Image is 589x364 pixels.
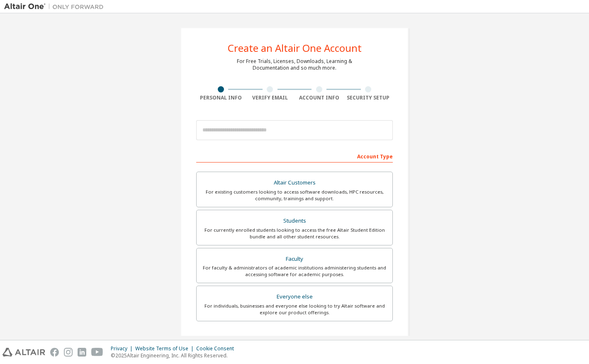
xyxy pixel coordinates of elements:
[202,227,387,240] div: For currently enrolled students looking to access the free Altair Student Edition bundle and all ...
[202,177,387,189] div: Altair Customers
[196,334,393,347] div: Your Profile
[237,58,352,71] div: For Free Trials, Licenses, Downloads, Learning & Documentation and so much more.
[196,345,239,352] div: Cookie Consent
[111,352,239,359] p: © 2025 Altair Engineering, Inc. All Rights Reserved.
[294,95,344,101] div: Account Info
[196,149,393,163] div: Account Type
[202,265,387,278] div: For faculty & administrators of academic institutions administering students and accessing softwa...
[4,2,108,11] img: Altair One
[91,348,103,357] img: youtube.svg
[78,348,86,357] img: linkedin.svg
[50,348,59,357] img: facebook.svg
[2,348,45,357] img: altair_logo.svg
[228,43,362,53] div: Create an Altair One Account
[202,303,387,316] div: For individuals, businesses and everyone else looking to try Altair software and explore our prod...
[202,215,387,227] div: Students
[202,189,387,202] div: For existing customers looking to access software downloads, HPC resources, community, trainings ...
[202,253,387,265] div: Faculty
[135,345,196,352] div: Website Terms of Use
[64,348,73,357] img: instagram.svg
[202,291,387,303] div: Everyone else
[196,95,246,101] div: Personal Info
[344,95,393,101] div: Security Setup
[246,95,295,101] div: Verify Email
[111,345,135,352] div: Privacy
